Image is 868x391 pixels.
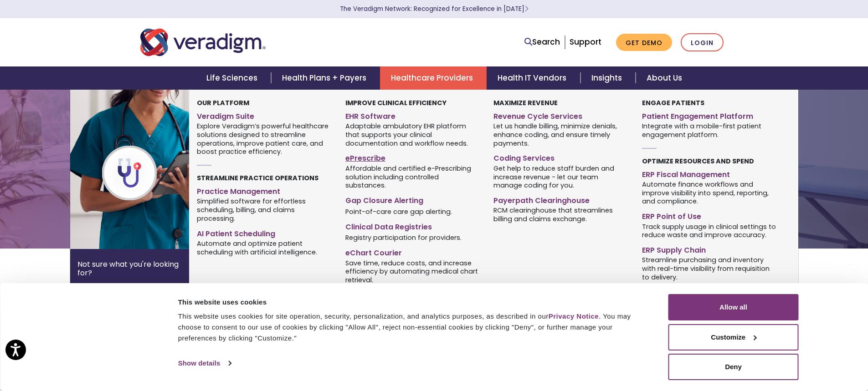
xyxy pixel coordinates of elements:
a: Privacy Notice [549,312,599,320]
span: Explore Veradigm’s powerful healthcare solutions designed to streamline operations, improve patie... [197,122,331,156]
a: Coding Services [493,150,628,163]
strong: Engage Patients [642,98,704,107]
a: EHR Software [345,108,480,122]
a: The Veradigm Network: Recognized for Excellence in [DATE]Learn More [340,5,529,13]
a: Show details [178,356,231,370]
div: This website uses cookies for site operation, security, personalization, and analytics purposes, ... [178,311,648,344]
img: Healthcare Provider [70,90,217,249]
a: Search [524,36,560,48]
span: Registry participation for providers. [345,233,462,242]
strong: Streamline Practice Operations [197,173,318,183]
span: Get help to reduce staff burden and increase revenue - let our team manage coding for you. [493,163,628,190]
a: Gap Closure Alerting [345,193,480,206]
a: Practice Management [197,183,331,197]
a: ePrescribe [345,150,480,163]
a: Health IT Vendors [487,66,580,90]
div: This website uses cookies [178,297,648,308]
button: Customize [668,324,799,350]
span: Learn More [524,5,529,13]
a: Health Plans + Payers [271,66,380,90]
span: Streamline purchasing and inventory with real-time visibility from requisition to delivery. [642,255,776,282]
a: Healthcare Providers [380,66,487,90]
a: Patient Engagement Platform [642,108,776,122]
span: Automate and optimize patient scheduling with artificial intelligence. [197,239,331,256]
span: Integrate with a mobile-first patient engagement platform. [642,122,776,139]
strong: Improve Clinical Efficiency [345,98,447,107]
a: eChart Courier [345,245,480,258]
a: Insights [580,66,636,90]
a: AI Patient Scheduling [197,226,331,239]
a: Revenue Cycle Services [493,108,628,122]
span: Let us handle billing, minimize denials, enhance coding, and ensure timely payments. [493,122,628,148]
span: Affordable and certified e-Prescribing solution including controlled substances. [345,163,480,190]
a: ERP Fiscal Management [642,167,776,180]
span: Save time, reduce costs, and increase efficiency by automating medical chart retrieval. [345,258,480,284]
button: Deny [668,354,799,380]
img: Veradigm logo [140,27,266,57]
a: About Us [636,66,693,90]
a: Get Demo [616,34,672,51]
span: RCM clearinghouse that streamlines billing and claims exchange. [493,206,628,223]
a: ERP Supply Chain [642,242,776,255]
button: Allow all [668,294,799,320]
a: Life Sciences [195,66,271,90]
strong: Optimize Resources and Spend [642,157,754,166]
p: Not sure what you're looking for? [77,260,182,277]
span: Track supply usage in clinical settings to reduce waste and improve accuracy. [642,222,776,239]
iframe: Drift Chat Widget [693,325,857,380]
a: Login [681,33,724,52]
span: Simplified software for effortless scheduling, billing, and claims processing. [197,197,331,223]
strong: Our Platform [197,98,249,107]
a: Payerpath Clearinghouse [493,193,628,206]
span: Point-of-care care gap alerting. [345,207,452,216]
strong: Maximize Revenue [493,98,558,107]
a: Clinical Data Registries [345,219,480,232]
span: Adaptable ambulatory EHR platform that supports your clinical documentation and workflow needs. [345,122,480,148]
a: Veradigm Suite [197,108,331,122]
a: ERP Point of Use [642,208,776,222]
span: Automate finance workflows and improve visibility into spend, reporting, and compliance. [642,179,776,206]
a: Support [570,36,601,47]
